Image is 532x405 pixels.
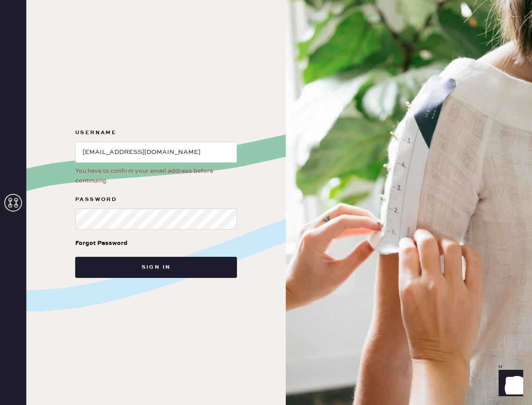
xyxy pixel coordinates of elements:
[75,128,237,138] label: Username
[75,194,237,205] label: Password
[75,166,237,186] div: You have to confirm your email address before continuing.
[490,365,528,403] iframe: Front Chat
[75,238,128,248] div: Forgot Password
[75,230,128,257] a: Forgot Password
[75,257,237,278] button: Sign in
[75,142,237,163] input: e.g. john@doe.com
